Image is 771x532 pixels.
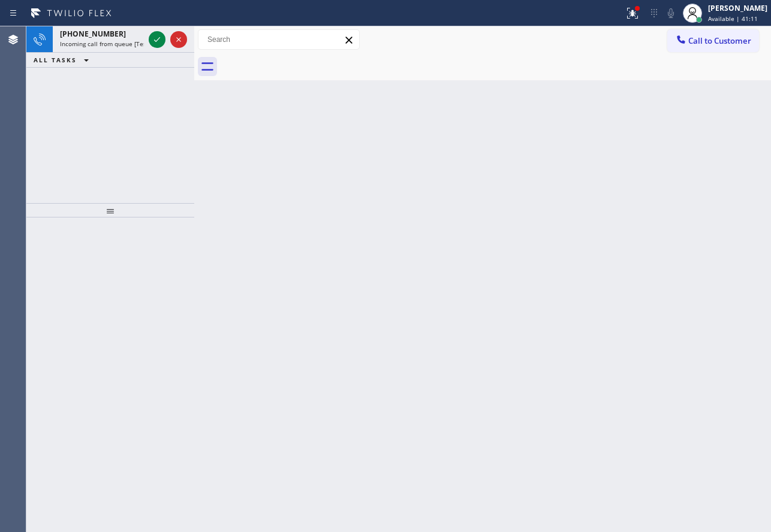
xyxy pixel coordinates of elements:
[170,31,187,48] button: Reject
[708,3,767,13] div: [PERSON_NAME]
[60,40,159,48] span: Incoming call from queue [Test] All
[708,14,758,23] span: Available | 41:11
[26,53,101,67] button: ALL TASKS
[149,31,165,48] button: Accept
[667,29,759,52] button: Call to Customer
[688,35,751,46] span: Call to Customer
[34,56,77,64] span: ALL TASKS
[662,5,679,22] button: Mute
[198,30,359,49] input: Search
[60,29,126,39] span: [PHONE_NUMBER]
